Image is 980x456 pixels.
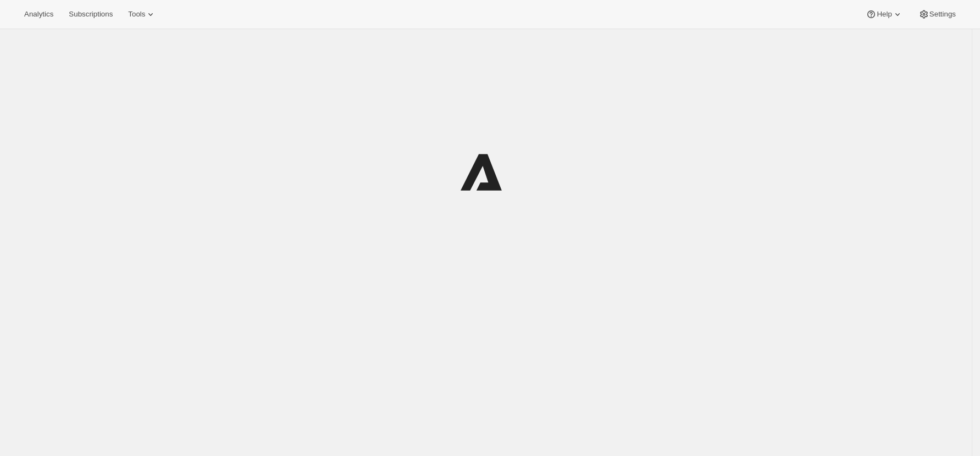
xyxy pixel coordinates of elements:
span: Settings [929,10,956,19]
span: Tools [128,10,145,19]
span: Analytics [24,10,53,19]
span: Subscriptions [69,10,113,19]
button: Subscriptions [62,7,119,22]
button: Tools [121,7,163,22]
button: Settings [912,7,962,22]
button: Help [859,7,909,22]
span: Help [877,10,892,19]
button: Analytics [18,7,60,22]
